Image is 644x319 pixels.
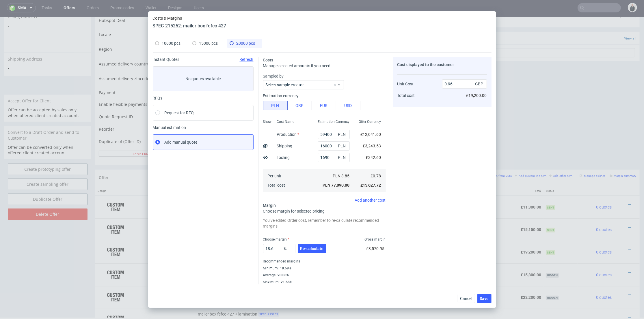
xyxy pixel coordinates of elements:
[280,280,293,284] div: 21.68%
[165,139,198,145] span: Add manual quote
[263,216,386,230] div: You’ve edited Order cost, remember to re-calculate recommended margins
[361,132,381,137] span: £12,041.60
[263,209,325,213] span: Choose margin for selected pricing
[382,224,412,246] td: £0.96
[366,155,381,160] span: £342.60
[8,90,88,101] p: Offer can be accepted by sales only when offered client created account.
[498,246,544,269] td: £15,800.00
[99,56,203,71] td: Assumed delivery zipcode
[312,101,336,110] button: EUR
[596,210,612,215] span: 0 quotes
[196,169,353,179] th: Name
[382,179,412,201] td: £1.13
[101,205,130,220] img: ico-item-custom-a8f9c3db6a5631ce2f509e228e8b95abde266dc4376634de7b166047de09ff05.png
[209,217,221,221] a: CBCV-2
[515,157,546,160] small: Add custom line item
[447,157,474,160] small: Add PIM line item
[353,292,382,314] td: 20000
[209,194,221,198] a: CBCV-2
[546,188,555,193] span: Sent
[318,141,350,151] input: 0.00
[546,211,555,215] span: Sent
[164,278,178,283] strong: 768702
[366,246,385,251] span: £3,570.95
[596,278,612,283] span: 0 quotes
[99,134,194,140] button: Force CRM resync
[164,256,178,260] strong: 768699
[477,157,512,160] small: Add line item from VMA
[412,269,457,292] td: £22,200.00
[164,210,178,215] strong: 768700
[164,233,178,237] strong: 768701
[198,262,221,266] span: Source:
[263,101,288,110] button: PLN
[99,158,108,163] span: Offer
[99,71,203,84] td: Payment
[263,93,299,98] label: Estimation currency
[258,250,279,254] span: SPEC- 215253
[323,183,350,187] span: PLN 77,090.00
[300,247,324,251] span: Re-calculate
[99,12,203,27] td: Locale
[277,144,293,148] label: Shipping
[198,194,221,198] span: Source:
[353,224,382,246] td: 20000
[198,239,221,243] span: Source:
[165,110,194,116] span: Request for RFQ
[477,294,492,303] button: Save
[101,296,130,310] img: ico-item-custom-a8f9c3db6a5631ce2f509e228e8b95abde266dc4376634de7b166047de09ff05.png
[546,233,555,238] span: Sent
[8,48,88,54] span: -
[209,239,221,243] a: CBCV-2
[277,155,290,160] label: Tooling
[101,273,130,288] img: ico-item-custom-a8f9c3db6a5631ce2f509e228e8b95abde266dc4376634de7b166047de09ff05.png
[99,108,203,120] td: Reorder
[263,203,276,208] span: Margin
[412,292,457,314] td: £28,400.00
[277,119,295,124] span: Cost Name
[235,205,256,209] span: SPEC- 215252
[99,84,203,95] td: Enable flexible payments
[318,119,350,124] span: Estimation Currency
[457,292,498,314] td: £0.00
[198,272,257,277] span: mailer box fefco 427 + lamination
[457,269,498,292] td: £0.00
[327,134,359,140] input: Save
[263,237,289,241] label: Choose margin
[198,294,257,300] span: mailer box fefco 427 + lamination
[198,204,234,210] span: mailer box fefco 427
[4,78,91,90] div: Accept Offer for Client
[624,19,636,24] a: View all
[596,256,612,260] span: 0 quotes
[101,251,130,265] img: ico-item-custom-a8f9c3db6a5631ce2f509e228e8b95abde266dc4376634de7b166047de09ff05.png
[198,284,221,288] span: Source:
[263,258,386,265] div: Recommended margins
[209,262,221,266] a: CBCV-3
[458,294,475,303] button: Cancel
[412,179,457,201] td: £11,300.00
[498,169,544,179] th: Total
[198,271,351,289] div: Serwach • Custom
[353,179,382,201] td: 10000
[474,80,486,88] span: GBP
[263,63,331,68] span: Manage selected amounts if you need
[318,153,350,162] input: 0.00
[412,169,457,179] th: Net Total
[8,192,88,203] input: Delete Offer
[263,73,386,79] label: Sampled by
[457,246,498,269] td: £0.00
[377,31,635,40] input: Type to create new task
[382,201,412,224] td: £1.01
[277,273,289,277] div: 20.08%
[198,226,234,232] span: mailer box fefco 427
[365,237,386,242] span: Gross margin
[8,177,88,188] a: Duplicate Offer
[397,62,454,67] span: Cost displayed to the customer
[457,224,498,246] td: £0.00
[240,57,254,62] span: Refresh
[263,265,386,272] div: Minimum :
[235,227,256,232] span: SPEC- 215252
[198,226,351,244] div: Serwach • Custom
[337,142,349,150] span: PLN
[353,201,382,224] td: 15000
